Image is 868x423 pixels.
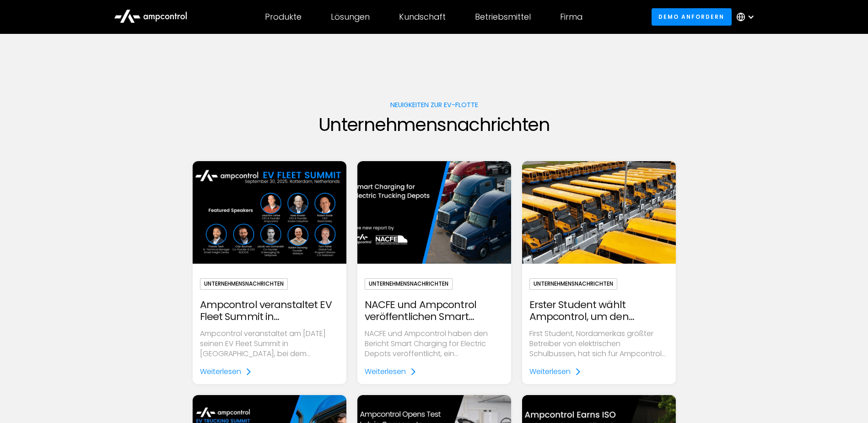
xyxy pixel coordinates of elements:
[652,8,732,25] a: Demo anfordern
[200,329,339,359] p: Ampcontrol veranstaltet am [DATE] seinen EV Fleet Summit in [GEOGRAPHIC_DATA], bei dem führende U...
[529,367,571,377] div: Weiterlesen
[200,299,339,323] div: Ampcontrol veranstaltet EV Fleet Summit in [GEOGRAPHIC_DATA], um das Elektroflottenmanagement in ...
[365,278,453,289] div: Unternehmensnachrichten
[529,278,617,289] div: Unternehmensnachrichten
[265,12,302,22] div: Produkte
[529,329,669,359] p: First Student, Nordamerikas größter Betreiber von elektrischen Schulbussen, hat sich für Ampcontr...
[331,12,370,22] div: Lösungen
[200,367,252,377] a: Weiterlesen
[399,12,446,22] div: Kundschaft
[200,278,288,289] div: Unternehmensnachrichten
[365,329,504,359] p: NACFE und Ampcontrol haben den Bericht Smart Charging for Electric Depots veröffentlicht, ein gem...
[560,12,582,22] div: Firma
[529,299,669,323] div: Erster Student wählt Ampcontrol, um den elektrischen Transport zu automatisieren
[365,299,504,323] div: NACFE und Ampcontrol veröffentlichen Smart Charging Report für Elektro-Lkw-Depots
[200,367,241,377] div: Weiterlesen
[318,114,550,136] h1: Unternehmensnachrichten
[365,367,406,377] div: Weiterlesen
[475,12,531,22] div: Betriebsmittel
[529,367,582,377] a: Weiterlesen
[390,100,478,110] div: Neuigkeiten zur EV-Flotte
[365,367,417,377] a: Weiterlesen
